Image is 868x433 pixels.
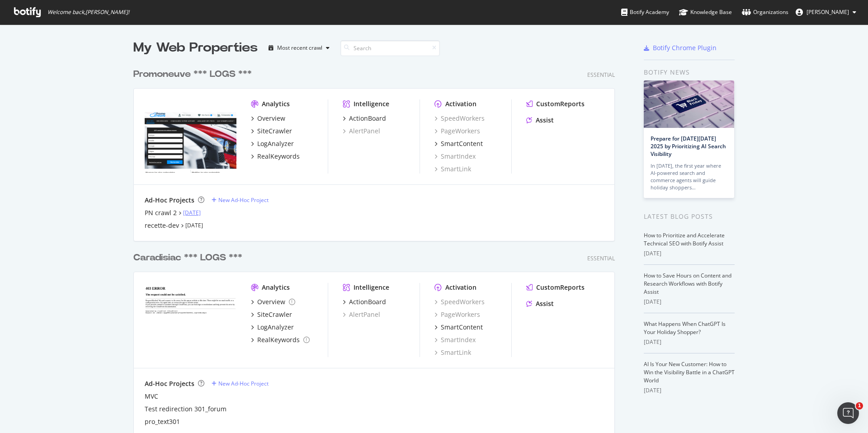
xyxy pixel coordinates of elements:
a: Assist [526,116,554,125]
a: SmartIndex [434,152,476,161]
a: ActionBoard [343,114,386,123]
div: RealKeywords [257,335,300,344]
div: Latest Blog Posts [644,212,735,221]
div: ActionBoard [349,114,386,123]
div: My Web Properties [133,39,258,57]
a: CustomReports [526,99,585,108]
div: ActionBoard [349,297,386,306]
a: RealKeywords [251,335,310,344]
div: In [DATE], the first year where AI-powered search and commerce agents will guide holiday shoppers… [651,162,727,191]
a: SmartLink [434,165,471,174]
a: What Happens When ChatGPT Is Your Holiday Shopper? [644,320,726,336]
a: CustomReports [526,283,585,292]
div: Botify Chrome Plugin [653,43,717,52]
a: LogAnalyzer [251,323,294,332]
div: Ad-Hoc Projects [145,196,194,205]
a: AlertPanel [343,127,380,136]
a: pro_text301 [145,417,180,426]
div: Assist [536,116,554,125]
div: LogAnalyzer [257,323,294,332]
img: Prepare for Black Friday 2025 by Prioritizing AI Search Visibility [644,80,734,128]
div: Analytics [262,283,290,292]
a: SpeedWorkers [434,114,485,123]
a: Test redirection 301_forum [145,405,226,414]
a: New Ad-Hoc Project [212,196,269,204]
div: New Ad-Hoc Project [218,196,269,204]
div: LogAnalyzer [257,139,294,148]
a: recette-dev [145,221,179,230]
div: [DATE] [644,386,735,395]
a: SiteCrawler [251,127,292,136]
div: Overview [257,297,285,306]
a: SiteCrawler [251,310,292,319]
a: SpeedWorkers [434,297,485,306]
span: NASSAR Léa [807,8,849,16]
div: [DATE] [644,249,735,258]
div: CustomReports [536,283,585,292]
a: ActionBoard [343,297,386,306]
img: caradisiac.com [145,283,236,356]
a: PN crawl 2 [145,208,177,217]
div: Organizations [742,8,788,17]
div: Intelligence [354,283,389,292]
a: [DATE] [185,221,203,229]
a: LogAnalyzer [251,139,294,148]
div: Essential [587,254,615,262]
a: [DATE] [183,209,201,216]
div: CustomReports [536,99,585,108]
a: New Ad-Hoc Project [212,380,269,387]
div: Activation [445,283,476,292]
a: How to Save Hours on Content and Research Workflows with Botify Assist [644,272,731,296]
a: Overview [251,114,285,123]
a: AlertPanel [343,310,380,319]
a: AI Is Your New Customer: How to Win the Visibility Battle in a ChatGPT World [644,360,735,384]
div: SiteCrawler [257,127,292,136]
div: Botify news [644,67,735,77]
a: MVC [145,392,158,401]
div: SiteCrawler [257,310,292,319]
img: promoneuve.fr [145,99,236,173]
a: Assist [526,299,554,308]
button: Most recent crawl [265,41,333,55]
div: RealKeywords [257,152,300,161]
input: Search [340,40,440,56]
a: Botify Chrome Plugin [644,43,717,52]
div: Activation [445,99,476,108]
div: Analytics [262,99,290,108]
a: SmartContent [434,323,483,332]
div: Essential [587,71,615,79]
span: 1 [856,402,863,409]
div: Overview [257,114,285,123]
div: [DATE] [644,338,735,346]
div: Ad-Hoc Projects [145,379,194,388]
a: PageWorkers [434,127,480,136]
iframe: Intercom live chat [837,402,859,424]
div: New Ad-Hoc Project [218,380,269,387]
div: [DATE] [644,298,735,306]
a: SmartContent [434,139,483,148]
a: PageWorkers [434,310,480,319]
div: Assist [536,299,554,308]
div: Knowledge Base [679,8,732,17]
a: SmartIndex [434,335,476,344]
button: [PERSON_NAME] [788,5,863,19]
a: SmartLink [434,348,471,357]
div: SmartContent [441,323,483,332]
a: How to Prioritize and Accelerate Technical SEO with Botify Assist [644,231,725,247]
div: Most recent crawl [277,45,322,51]
span: Welcome back, [PERSON_NAME] ! [47,9,129,16]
